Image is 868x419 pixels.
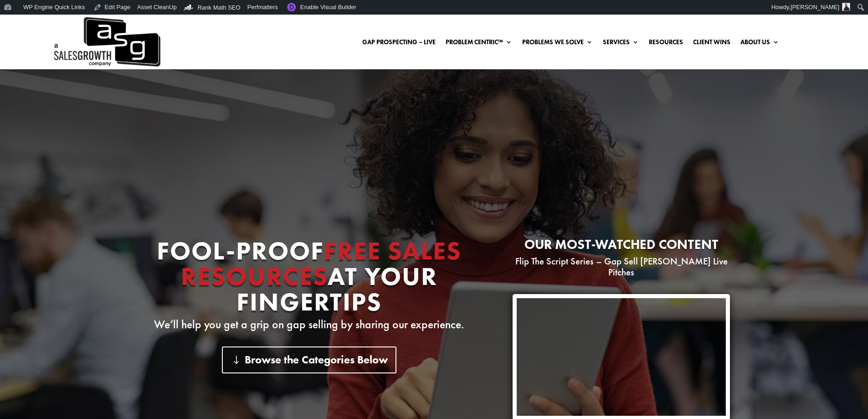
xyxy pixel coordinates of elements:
p: Flip The Script Series – Gap Sell [PERSON_NAME] Live Pitches [513,256,730,278]
a: Client Wins [693,39,730,49]
img: ASG Co. Logo [52,15,160,69]
span: Free Sales Resources [181,234,462,293]
a: A Sales Growth Company Logo [52,15,160,69]
a: Problem Centric™ [446,39,512,49]
a: Problems We Solve [522,39,593,49]
a: About Us [740,39,779,49]
h1: Fool-proof At Your Fingertips [138,238,480,319]
span: Rank Math SEO [198,4,241,11]
a: Gap Prospecting – LIVE [362,39,436,49]
p: We’ll help you get a grip on gap selling by sharing our experience. [138,319,480,330]
a: Resources [649,39,683,49]
span: [PERSON_NAME] [791,4,839,10]
a: Browse the Categories Below [222,347,396,373]
h2: Our most-watched content [513,238,730,256]
a: Services [603,39,639,49]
